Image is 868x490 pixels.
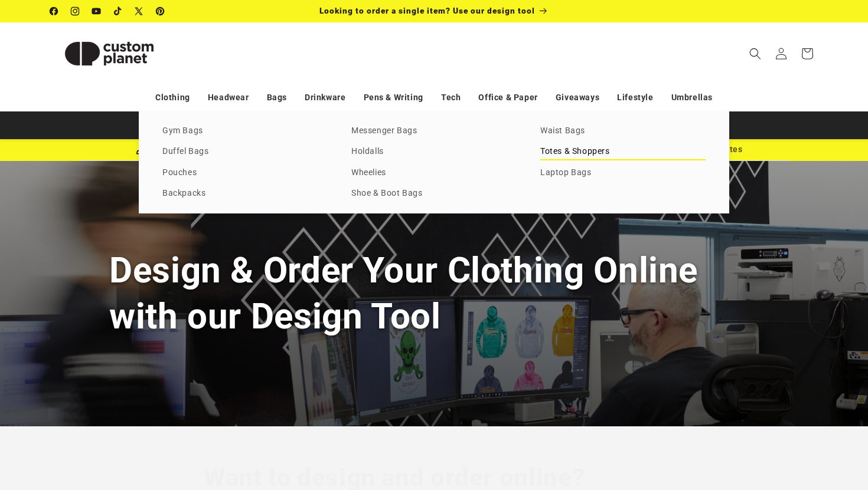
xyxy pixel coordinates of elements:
a: Umbrellas [671,87,713,108]
a: Lifestyle [617,87,653,108]
a: Wheelies [351,165,517,181]
a: Gym Bags [162,123,328,139]
a: Shoe & Boot Bags [351,186,517,202]
a: Drinkware [305,87,345,108]
a: Clothing [155,87,190,108]
a: Headwear [208,87,249,108]
iframe: Chat Widget [665,363,868,490]
a: Office & Paper [478,87,537,108]
a: Holdalls [351,144,517,160]
a: Pens & Writing [364,87,423,108]
a: Bags [267,87,287,108]
summary: Search [742,41,768,67]
a: Backpacks [162,186,328,202]
a: Giveaways [556,87,599,108]
a: Messenger Bags [351,123,517,139]
span: Looking to order a single item? Use our design tool [319,6,535,15]
a: Waist Bags [540,123,706,139]
a: Duffel Bags [162,144,328,160]
a: Tech [441,87,461,108]
a: Totes & Shoppers [540,144,706,160]
a: Pouches [162,165,328,181]
a: Laptop Bags [540,165,706,181]
h1: Design & Order Your Clothing Online with our Design Tool [109,248,759,338]
img: Custom Planet [50,27,168,80]
a: Custom Planet [46,22,173,84]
